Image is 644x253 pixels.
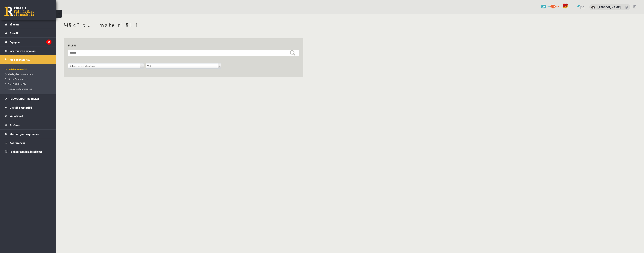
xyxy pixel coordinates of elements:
[70,63,139,68] span: Jebkuram priekšmetam
[597,5,621,9] a: [PERSON_NAME]
[5,138,51,147] a: Konferences
[6,73,33,76] span: Pieslēgties Uzdevumiem
[5,29,51,37] a: Aktuāli
[6,78,27,81] span: Literatūras saraksts
[5,130,51,138] a: Motivācijas programma
[5,121,51,129] a: Atzīmes
[10,23,19,26] span: Sākums
[10,132,39,136] span: Motivācijas programma
[10,123,20,127] span: Atzīmes
[10,58,30,61] span: Mācību materiāli
[541,5,550,8] a: 956 mP
[10,150,42,153] span: Proktoringa izmēģinājums
[550,5,561,8] a: 340 xp
[6,87,52,90] a: Publicētas konferences
[10,46,51,55] legend: Informatīvie ziņojumi
[5,147,51,156] a: Proktoringa izmēģinājums
[10,97,39,100] span: [DEMOGRAPHIC_DATA]
[10,141,25,144] span: Konferences
[541,5,546,8] span: 956
[10,106,32,109] span: Digitālie materiāli
[5,46,51,55] a: Informatīvie ziņojumi
[5,20,51,29] a: Sākums
[6,68,52,71] a: Mācību materiāli
[556,5,559,8] span: xp
[5,55,51,64] a: Mācību materiāli
[6,72,52,76] a: Pieslēgties Uzdevumiem
[6,82,52,86] a: Digitālā bibliotēka
[5,94,51,103] a: [DEMOGRAPHIC_DATA]
[64,22,303,28] h1: Mācību materiāli
[46,40,51,45] i: 90
[550,5,556,8] span: 340
[68,63,144,68] a: Jebkuram priekšmetam
[68,43,294,48] h3: Filtrs
[547,5,550,8] span: mP
[10,112,51,121] legend: Maksājumi
[5,103,51,112] a: Digitālie materiāli
[147,63,216,68] span: Visi
[591,6,595,9] img: Karolīna Kalve
[5,38,51,46] a: Ziņojumi90
[6,82,26,85] span: Digitālā bibliotēka
[146,63,221,68] a: Visi
[5,112,51,121] a: Maksājumi
[10,38,51,46] legend: Ziņojumi
[10,31,19,35] span: Aktuāli
[6,77,52,81] a: Literatūras saraksts
[6,68,27,71] span: Mācību materiāli
[4,7,34,16] a: Rīgas 1. Tālmācības vidusskola
[6,87,32,90] span: Publicētas konferences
